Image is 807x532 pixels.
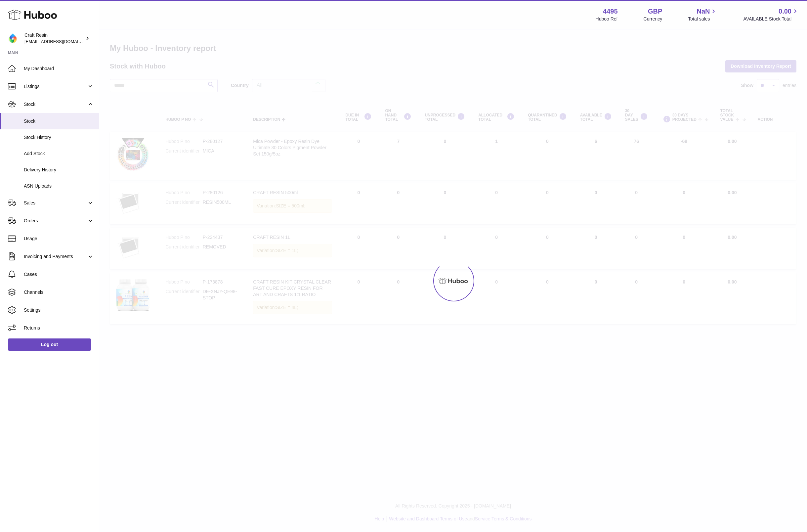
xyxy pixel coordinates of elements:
[24,167,94,173] span: Delivery History
[24,134,94,141] span: Stock History
[24,218,87,224] span: Orders
[24,32,84,45] div: Craft Resin
[24,236,94,242] span: Usage
[24,83,87,90] span: Listings
[743,7,799,22] a: 0.00 AVAILABLE Stock Total
[24,253,87,260] span: Invoicing and Payments
[24,39,97,44] span: [EMAIL_ADDRESS][DOMAIN_NAME]
[743,16,799,22] span: AVAILABLE Stock Total
[779,7,791,16] span: 0.00
[24,325,94,331] span: Returns
[688,16,717,22] span: Total sales
[596,16,618,22] div: Huboo Ref
[644,16,662,22] div: Currency
[24,151,94,157] span: Add Stock
[24,183,94,189] span: ASN Uploads
[8,338,91,350] a: Log out
[24,289,94,295] span: Channels
[648,7,662,16] strong: GBP
[603,7,618,16] strong: 4495
[24,118,94,124] span: Stock
[688,7,717,22] a: NaN Total sales
[24,271,94,278] span: Cases
[8,33,18,43] img: craftresinuk@gmail.com
[24,101,87,108] span: Stock
[24,307,94,313] span: Settings
[24,200,87,206] span: Sales
[697,7,710,16] span: NaN
[24,66,94,72] span: My Dashboard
